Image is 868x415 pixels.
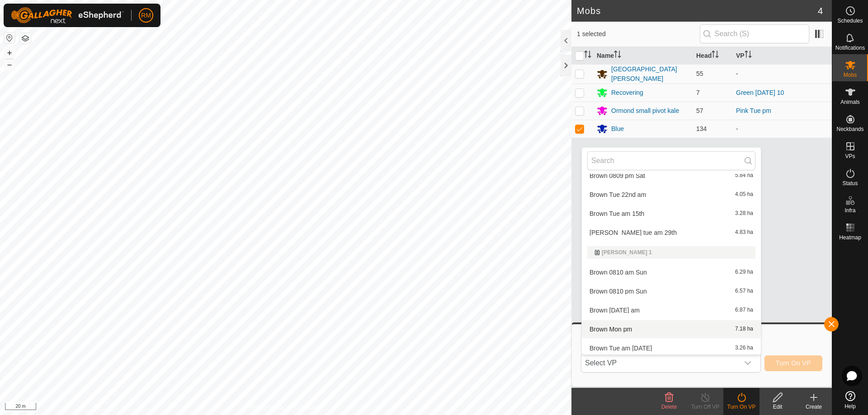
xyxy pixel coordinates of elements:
span: Brown Tue am 15th [590,210,644,217]
li: Brown Mon Aug 11 am [582,301,761,319]
span: Status [842,181,858,186]
span: Brown 0810 am Sun [590,269,647,275]
span: 7.18 ha [735,326,753,332]
span: 4.05 ha [735,191,753,198]
span: 6.57 ha [735,288,753,294]
h2: Mobs [577,5,818,16]
span: 4.83 ha [735,229,753,236]
div: [GEOGRAPHIC_DATA][PERSON_NAME] [611,65,689,84]
li: Brown tue am 29th [582,224,761,242]
div: Turn Off VP [687,403,723,411]
span: [PERSON_NAME] tue am 29th [590,229,677,236]
span: Infra [844,208,855,213]
div: Ormond small pivot kale [611,106,679,116]
span: 3.26 ha [735,345,753,351]
div: Turn On VP [723,403,759,411]
span: 5.84 ha [735,173,753,179]
li: Brown Tue am 8th july [582,339,761,357]
span: Notifications [835,45,865,51]
div: Blue [611,124,624,134]
a: Help [832,387,868,413]
span: 6.29 ha [735,269,753,275]
li: Brown Mon pm [582,320,761,338]
span: Turn On VP [776,359,811,367]
span: Neckbands [836,126,863,132]
button: Map Layers [20,33,31,44]
li: Brown Tue 22nd am [582,186,761,204]
li: Brown 0809 pm Sat [582,167,761,185]
span: Heatmap [839,235,861,240]
div: Edit [759,403,796,411]
div: [PERSON_NAME] 1 [594,250,748,255]
span: 6.87 ha [735,307,753,313]
span: Brown 0810 pm Sun [590,288,647,294]
input: Search (S) [700,24,809,43]
button: Turn On VP [764,355,822,371]
button: Reset Map [4,33,15,43]
span: Brown 0809 pm Sat [590,173,645,179]
span: 4 [818,4,823,18]
span: Brown Tue am [DATE] [590,345,652,351]
span: 7 [696,89,700,96]
span: Animals [840,99,860,105]
li: Brown Tue am 15th [582,205,761,223]
a: Contact Us [295,403,321,411]
span: Mobs [844,72,857,78]
li: Brown 0810 am Sun [582,263,761,281]
a: Pink Tue pm [736,107,771,114]
span: VPs [845,154,855,159]
div: Create [796,403,832,411]
span: Schedules [837,18,863,23]
button: – [4,59,15,70]
p-sorticon: Activate to sort [614,52,621,59]
span: 1 selected [577,29,700,39]
span: 134 [696,125,707,132]
span: Brown [DATE] am [590,307,640,313]
td: - [732,64,832,84]
span: Brown Mon pm [590,326,632,332]
span: 55 [696,70,703,77]
th: Name [593,47,693,65]
div: Recovering [611,88,643,98]
span: Select VP [581,354,739,372]
p-sorticon: Activate to sort [712,52,719,59]
div: dropdown trigger [739,354,757,372]
span: Brown Tue 22nd am [590,191,646,198]
button: + [4,47,15,58]
span: Help [844,404,856,409]
span: RM [141,11,151,20]
a: Green [DATE] 10 [736,89,784,96]
input: Search [587,151,755,170]
td: - [732,120,832,138]
a: Privacy Policy [250,403,284,411]
img: Gallagher Logo [11,7,124,23]
th: Head [693,47,732,65]
span: Delete [661,404,677,410]
span: 57 [696,107,703,114]
p-sorticon: Activate to sort [745,52,752,59]
p-sorticon: Activate to sort [584,52,591,59]
th: VP [732,47,832,65]
span: 3.28 ha [735,210,753,217]
li: Brown 0810 pm Sun [582,282,761,300]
